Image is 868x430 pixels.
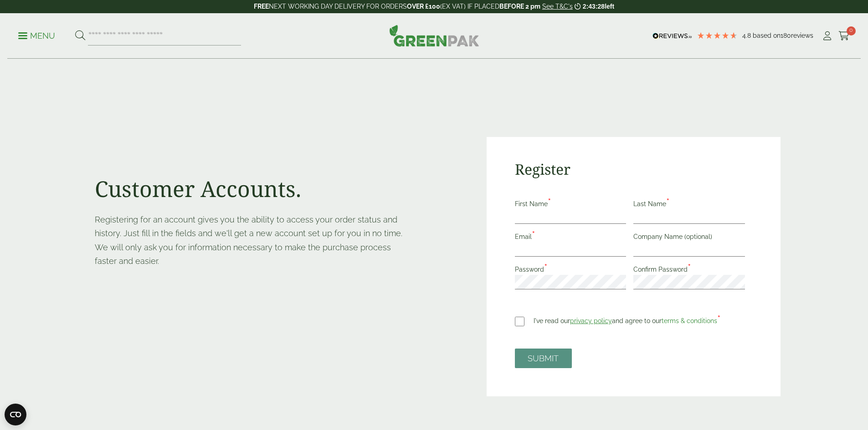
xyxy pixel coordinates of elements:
[753,32,781,39] span: Based on
[254,3,269,10] strong: FREE
[407,3,440,10] strong: OVER £100
[583,3,605,10] span: 2:43:28
[742,32,753,39] span: 4.8
[791,32,813,39] span: reviews
[838,29,850,43] a: 0
[605,3,614,10] span: left
[515,349,572,368] button: SUBMIT
[652,33,692,39] img: REVIEWS.io
[847,26,856,35] span: 0
[697,31,738,40] div: 4.78 Stars
[838,31,850,40] i: Cart
[515,266,551,276] label: Password
[515,233,539,243] label: Email
[534,311,721,328] label: I've read our and agree to our
[717,313,721,326] abbr: required
[18,30,55,41] p: Menu
[633,200,673,210] label: Last Name
[389,25,479,46] img: GreenPak Supplies
[548,196,551,209] abbr: required
[515,161,752,178] h2: Register
[822,31,833,40] i: My Account
[633,266,695,276] label: Confirm Password
[781,32,791,39] span: 180
[499,3,540,10] strong: BEFORE 2 pm
[666,196,670,209] abbr: required
[95,176,402,202] h1: Customer Accounts.
[633,233,716,243] label: Company Name (optional)
[542,3,573,10] a: See T&C's
[544,261,548,274] abbr: required
[18,30,55,40] a: Menu
[95,213,402,268] p: Registering for an account gives you the ability to access your order status and history. Just fi...
[688,261,691,274] abbr: required
[662,317,717,324] span: terms & conditions
[532,228,535,242] abbr: required
[515,200,555,210] label: First Name
[5,404,26,425] button: Open CMP widget
[570,317,612,324] span: privacy policy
